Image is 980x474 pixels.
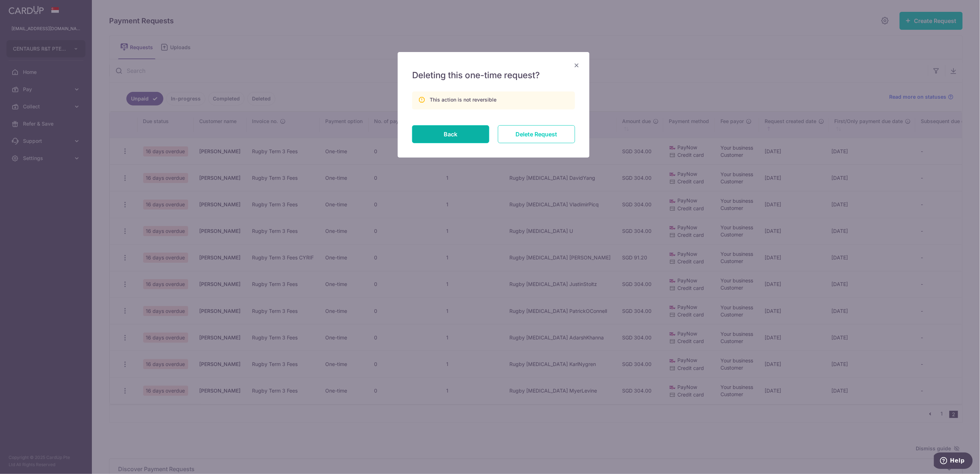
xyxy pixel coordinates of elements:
[412,125,489,143] button: Back
[498,125,575,143] input: Delete Request
[430,96,496,103] div: This action is not reversible
[572,61,581,69] button: Close
[574,60,579,70] span: ×
[934,452,973,470] iframe: Opens a widget where you can find more information
[412,70,575,81] h5: Deleting this one-time request?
